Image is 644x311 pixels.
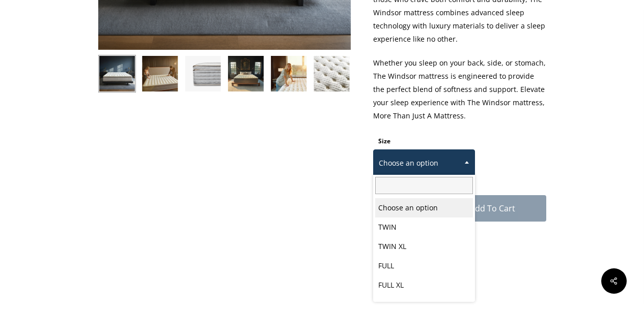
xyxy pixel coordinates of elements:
[375,256,473,275] li: FULL
[374,152,474,174] span: Choose an option
[375,198,473,217] li: Choose an option
[184,55,221,92] img: Windsor-Side-Profile-HD-Closeup
[375,237,473,256] li: TWIN XL
[375,275,473,295] li: FULL XL
[227,55,264,92] img: Windsor In NH Manor
[98,55,136,92] img: Windsor In Studio
[439,195,546,222] button: Add to cart
[373,149,475,177] span: Choose an option
[373,56,546,133] p: Whether you sleep on your back, side, or stomach, The Windsor mattress is engineered to provide t...
[378,137,390,145] label: Size
[141,55,179,92] img: Windsor-Condo-Shoot-Joane-and-eric feel the plush pillow top.
[375,217,473,237] li: TWIN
